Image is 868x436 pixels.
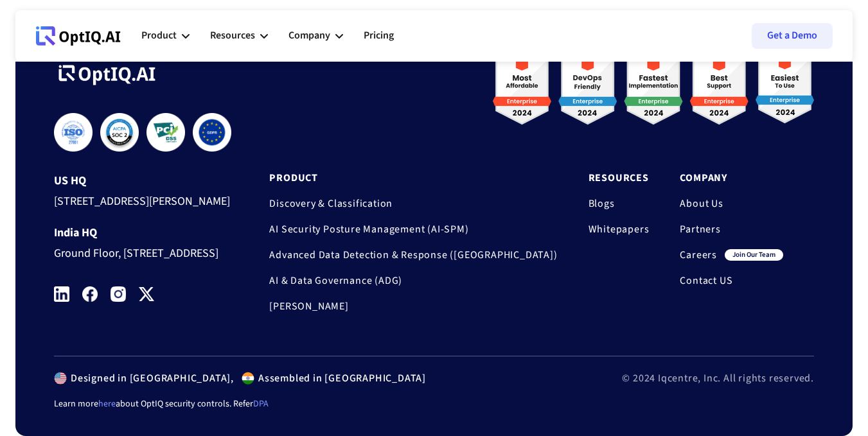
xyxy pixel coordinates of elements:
a: Whitepapers [589,223,650,236]
a: Get a Demo [752,23,833,49]
a: DPA [253,397,269,410]
a: Product [269,171,557,184]
div: India HQ [54,227,244,240]
div: Product [141,17,190,55]
a: Partners [680,223,783,236]
a: AI & Data Governance (ADG) [269,274,557,287]
a: here [98,397,116,410]
a: Careers [680,249,717,261]
div: Company [288,17,343,55]
a: Pricing [364,17,394,55]
div: US HQ [54,175,244,187]
a: Contact US [680,274,783,287]
div: Company [288,27,330,44]
a: Resources [589,171,650,184]
div: join our team [725,249,783,261]
a: Blogs [589,197,650,210]
a: AI Security Posture Management (AI-SPM) [269,223,557,236]
a: [PERSON_NAME] [269,300,557,313]
div: Resources [210,17,268,55]
a: About Us [680,197,783,210]
div: Product [141,27,177,44]
div: Ground Floor, [STREET_ADDRESS] [54,240,244,263]
div: Learn more about OptIQ security controls. Refer [54,397,814,410]
div: © 2024 Iqcentre, Inc. All rights reserved. [622,372,814,385]
a: Webflow Homepage [36,17,121,55]
a: Discovery & Classification [269,197,557,210]
div: [STREET_ADDRESS][PERSON_NAME] [54,187,244,211]
div: Resources [210,27,255,44]
a: Company [680,171,783,184]
div: Assembled in [GEOGRAPHIC_DATA] [254,372,426,385]
a: Advanced Data Detection & Response ([GEOGRAPHIC_DATA]) [269,249,557,261]
div: Designed in [GEOGRAPHIC_DATA], [67,372,234,385]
